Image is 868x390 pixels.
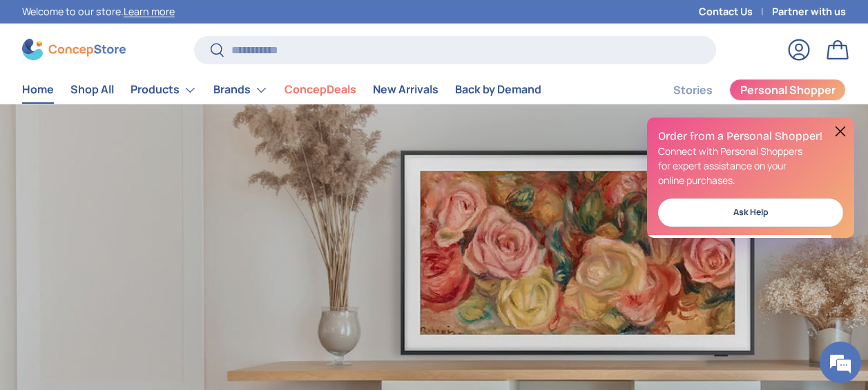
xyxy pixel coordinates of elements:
[213,76,268,104] a: Brands
[22,76,541,104] nav: Primary
[673,77,713,104] a: Stories
[658,198,843,227] a: Ask Help
[131,76,197,104] a: Products
[205,76,276,104] summary: Brands
[699,4,772,19] a: Contact Us
[22,39,126,60] img: ConcepStore
[658,144,843,187] p: Connect with Personal Shoppers for expert assistance on your online purchases.
[729,79,846,101] a: Personal Shopper
[373,76,438,103] a: New Arrivals
[22,76,54,103] a: Home
[740,84,836,95] span: Personal Shopper
[284,76,356,103] a: ConcepDeals
[124,5,175,18] a: Learn more
[122,76,205,104] summary: Products
[658,129,843,144] h2: Order from a Personal Shopper!
[70,76,114,103] a: Shop All
[640,76,846,104] nav: Secondary
[22,4,175,19] p: Welcome to our store.
[455,76,541,103] a: Back by Demand
[772,4,846,19] a: Partner with us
